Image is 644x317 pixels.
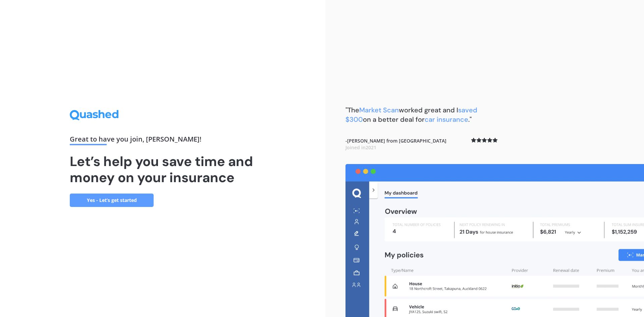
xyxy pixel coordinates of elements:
[345,106,477,124] span: saved $300
[70,136,256,145] div: Great to have you join , [PERSON_NAME] !
[345,106,477,124] b: "The worked great and I on a better deal for ."
[345,164,644,317] img: dashboard.webp
[70,194,154,207] a: Yes - Let’s get started
[359,106,399,114] span: Market Scan
[345,138,446,151] b: - [PERSON_NAME] from [GEOGRAPHIC_DATA]
[345,144,376,151] span: Joined in 2021
[70,153,256,186] h1: Let’s help you save time and money on your insurance
[425,115,468,124] span: car insurance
